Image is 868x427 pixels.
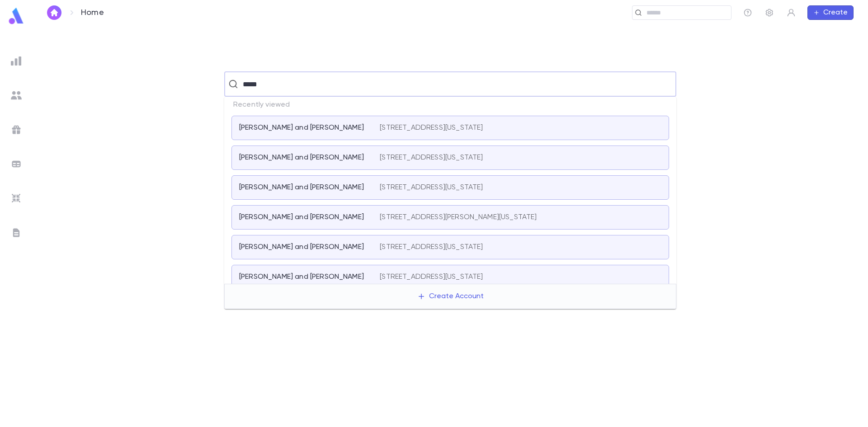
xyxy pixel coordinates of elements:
p: [PERSON_NAME] and [PERSON_NAME] [239,153,364,162]
button: Create [807,5,854,20]
p: [STREET_ADDRESS][PERSON_NAME][US_STATE] [380,213,537,222]
p: [STREET_ADDRESS][US_STATE] [380,272,483,282]
img: campaigns_grey.99e729a5f7ee94e3726e6486bddda8f1.svg [11,124,22,135]
img: letters_grey.7941b92b52307dd3b8a917253454ce1c.svg [11,227,22,238]
img: imports_grey.530a8a0e642e233f2baf0ef88e8c9fcb.svg [11,193,22,204]
img: students_grey.60c7aba0da46da39d6d829b817ac14fc.svg [11,90,22,101]
p: [STREET_ADDRESS][US_STATE] [380,183,483,192]
button: Create Account [410,288,491,305]
p: [PERSON_NAME] and [PERSON_NAME] [239,183,364,192]
p: [STREET_ADDRESS][US_STATE] [380,153,483,162]
p: [PERSON_NAME] and [PERSON_NAME] [239,272,364,282]
img: reports_grey.c525e4749d1bce6a11f5fe2a8de1b229.svg [11,56,22,66]
p: [STREET_ADDRESS][US_STATE] [380,123,483,132]
p: Recently viewed [224,97,676,113]
img: logo [7,7,25,25]
p: [STREET_ADDRESS][US_STATE] [380,243,483,252]
p: Home [81,8,104,18]
p: [PERSON_NAME] and [PERSON_NAME] [239,213,364,222]
p: [PERSON_NAME] and [PERSON_NAME] [239,243,364,252]
img: batches_grey.339ca447c9d9533ef1741baa751efc33.svg [11,159,22,169]
img: home_white.a664292cf8c1dea59945f0da9f25487c.svg [49,9,60,16]
p: [PERSON_NAME] and [PERSON_NAME] [239,123,364,132]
